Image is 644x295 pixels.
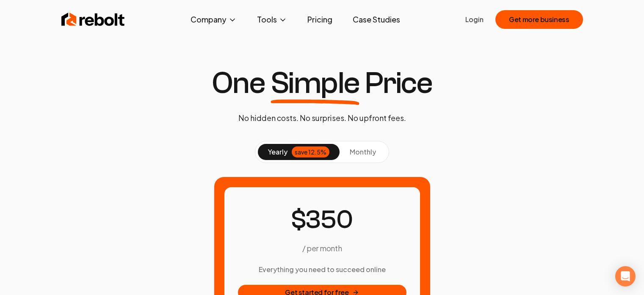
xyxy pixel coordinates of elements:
button: monthly [340,144,386,160]
h3: Everything you need to succeed online [238,264,406,275]
div: save 12.5% [292,146,329,157]
span: Simple [271,68,359,98]
h1: One Price [212,68,433,98]
button: Company [184,11,243,28]
p: / per month [302,242,342,254]
div: Open Intercom Messenger [615,266,636,287]
button: yearlysave 12.5% [258,144,340,160]
img: Rebolt Logo [61,11,125,28]
button: Get more business [495,10,583,29]
span: monthly [350,147,376,156]
a: Login [465,14,484,25]
p: No hidden costs. No surprises. No upfront fees. [238,112,406,124]
span: yearly [268,147,287,157]
button: Tools [250,11,294,28]
a: Case Studies [346,11,407,28]
a: Pricing [301,11,339,28]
